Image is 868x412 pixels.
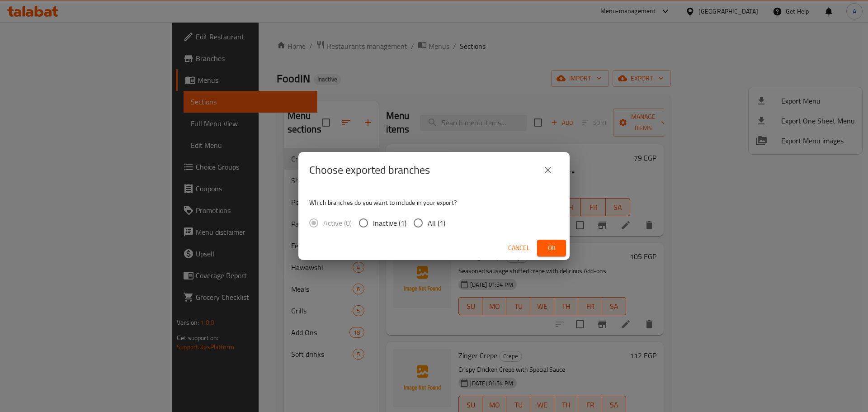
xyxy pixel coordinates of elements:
button: Ok [537,240,566,256]
span: All (1) [428,218,445,228]
button: Cancel [505,240,533,256]
span: Inactive (1) [373,218,406,228]
h2: Choose exported branches [309,163,430,177]
span: Active (0) [323,218,352,228]
button: close [537,159,559,181]
span: Cancel [508,242,530,254]
span: Ok [544,242,559,254]
p: Which branches do you want to include in your export? [309,198,559,207]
